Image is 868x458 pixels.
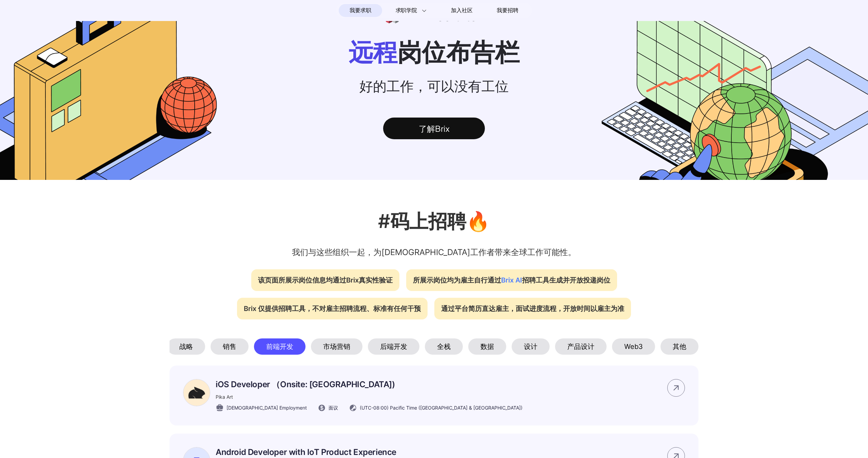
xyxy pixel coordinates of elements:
span: 求职学院 [396,6,417,15]
div: 销售 [211,338,249,355]
div: 设计 [512,338,550,355]
div: 其他 [660,338,698,355]
div: 通过平台简历直达雇主，面试进度流程，开放时间以雇主为准 [434,298,631,319]
div: Web3 [612,338,655,355]
span: 加入社区 [451,5,472,16]
div: 所展示岗位均为雇主自行通过 招聘工具生成并开放投递岗位 [406,269,617,291]
div: 战略 [167,338,205,355]
span: Pika Art [216,394,233,400]
div: 数据 [468,338,506,355]
div: 产品设计 [555,338,607,355]
div: 前端开发 [254,338,305,355]
span: 面议 [329,404,338,411]
div: 了解Brix [383,118,485,139]
span: [DEMOGRAPHIC_DATA] Employment [226,404,307,411]
div: 市场营销 [311,338,362,355]
p: iOS Developer （Onsite: [GEOGRAPHIC_DATA]) [216,379,522,390]
div: 后端开发 [368,338,419,355]
div: 全栈 [425,338,463,355]
div: 该页面所展示岗位信息均通过Brix真实性验证 [251,269,399,291]
span: 我要求职 [350,5,371,16]
span: 远程 [349,37,397,67]
span: Brix AI [501,276,522,284]
span: (UTC-08:00) Pacific Time ([GEOGRAPHIC_DATA] & [GEOGRAPHIC_DATA]) [360,404,522,411]
div: Brix 仅提供招聘工具，不对雇主招聘流程、标准有任何干预 [237,298,428,319]
p: Android Developer with IoT Product Experience [216,447,574,457]
span: 我要招聘 [497,6,518,15]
